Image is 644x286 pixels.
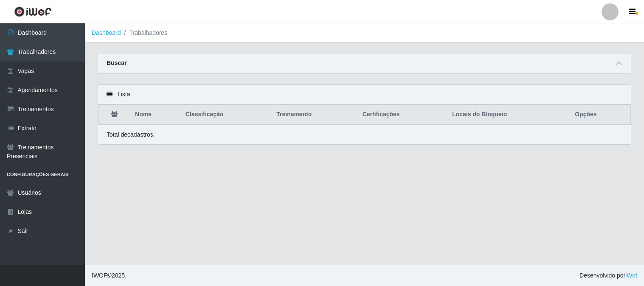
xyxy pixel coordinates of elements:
[570,105,630,125] th: Opções
[579,271,637,280] span: Desenvolvido por
[92,271,127,280] span: © 2025 .
[180,105,271,125] th: Classificação
[625,272,637,279] a: iWof
[271,105,357,125] th: Treinamento
[92,29,121,36] a: Dashboard
[357,105,447,125] th: Certificações
[98,85,631,104] div: Lista
[447,105,570,125] th: Locais do Bloqueio
[92,272,107,279] span: IWOF
[121,28,168,37] li: Trabalhadores
[14,6,52,17] img: CoreUI Logo
[107,130,155,139] p: Total de cadastros.
[130,105,180,125] th: Nome
[85,23,644,43] nav: breadcrumb
[107,59,127,66] strong: Buscar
